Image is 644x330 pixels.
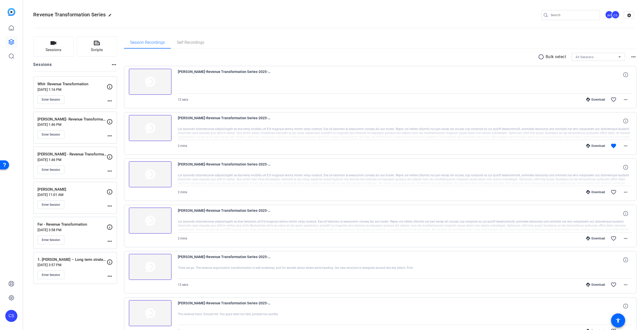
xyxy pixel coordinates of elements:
[42,238,60,242] span: Enter Session
[551,12,596,18] input: Search
[178,144,187,148] span: 2 mins
[37,257,107,263] p: 1. [PERSON_NAME] – Long term strategy and vision for One MI
[623,282,629,288] mat-icon: more_horiz
[178,161,271,173] span: [PERSON_NAME]-Revenue Transformation Series-2025-08-14-12-13-26-604-0
[177,40,204,45] span: Self Recordings
[584,98,608,102] div: Download
[611,235,617,241] mat-icon: favorite_border
[37,271,64,279] button: Enter Session
[129,208,172,234] img: thumb-nail
[129,161,172,187] img: thumb-nail
[37,228,107,232] p: [DATE] 3:58 PM
[37,122,107,127] p: [DATE] 1:46 PM
[33,12,106,18] span: Revenue Transformation Series
[178,254,271,266] span: [PERSON_NAME]-Revenue Transformation Series-2025-08-14-12-07-40-202-0
[37,158,107,162] p: [DATE] 1:46 PM
[111,62,117,68] mat-icon: more_horiz
[584,190,608,194] div: Download
[178,300,271,312] span: [PERSON_NAME]-Revenue Transformation Series-2025-08-14-12-06-58-445-0
[42,98,60,102] span: Enter Session
[8,8,15,16] img: blue-gradient.svg
[623,143,629,149] mat-icon: more_horiz
[91,47,103,53] span: Scripts
[107,273,113,279] mat-icon: more_horiz
[42,203,60,207] span: Enter Session
[130,40,165,45] span: Session Recordings
[178,69,271,81] span: [PERSON_NAME]-Revenue Transformation Series-2025-08-14-12-21-10-990-0
[129,115,172,141] img: thumb-nail
[611,11,620,19] div: CS
[624,12,634,19] mat-icon: settings
[605,11,613,19] div: AK
[42,168,60,172] span: Enter Session
[178,115,271,127] span: [PERSON_NAME]-Revenue Transformation Series-2025-08-14-12-18-16-172-0
[611,189,617,195] mat-icon: favorite_border
[630,54,636,60] mat-icon: more_horiz
[37,151,107,157] p: [PERSON_NAME] - Revenue Transformation
[37,193,107,197] p: [DATE] 11:01 AM
[605,11,614,19] ngx-avatar: Adam Kovalsky
[576,55,593,59] span: All Sessions
[33,62,52,71] h2: Sessions
[538,54,546,60] mat-icon: radio_button_unchecked
[107,238,113,244] mat-icon: more_horiz
[107,168,113,174] mat-icon: more_horiz
[129,300,172,326] img: thumb-nail
[108,13,114,19] mat-icon: edit
[623,235,629,241] mat-icon: more_horiz
[37,187,107,192] p: [PERSON_NAME]
[37,236,64,244] button: Enter Session
[77,36,117,57] button: Scripts
[546,54,566,60] p: Bulk select
[33,36,74,57] button: Sessions
[611,97,617,103] mat-icon: favorite_border
[178,283,188,286] span: 13 secs
[178,98,188,101] span: 12 secs
[107,203,113,209] mat-icon: more_horiz
[129,69,172,95] img: thumb-nail
[107,133,113,139] mat-icon: more_horiz
[42,273,60,277] span: Enter Session
[584,283,608,287] div: Download
[37,222,107,227] p: Fer - Revenue Transformation
[584,144,608,148] div: Download
[611,282,617,288] mat-icon: favorite_border
[178,237,187,240] span: 2 mins
[37,200,64,209] button: Enter Session
[615,317,621,323] mat-icon: accessibility
[107,98,113,104] mat-icon: more_horiz
[623,189,629,195] mat-icon: more_horiz
[37,88,107,92] p: [DATE] 1:16 PM
[178,208,271,220] span: [PERSON_NAME]-Revenue Transformation Series-2025-08-14-12-10-24-102-0
[37,81,107,87] p: Whit- Revenue Transformation
[42,133,60,137] span: Enter Session
[5,310,17,322] div: CS
[37,263,107,267] p: [DATE] 3:57 PM
[611,11,620,19] ngx-avatar: Carl Schmidt
[623,97,629,103] mat-icon: more_horiz
[611,143,617,149] mat-icon: favorite
[37,116,107,122] p: [PERSON_NAME]- Revenue Transformation
[37,166,64,174] button: Enter Session
[37,130,64,139] button: Enter Session
[37,95,64,104] button: Enter Session
[584,236,608,240] div: Download
[46,47,61,53] span: Sessions
[129,254,172,280] img: thumb-nail
[178,190,187,194] span: 2 mins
